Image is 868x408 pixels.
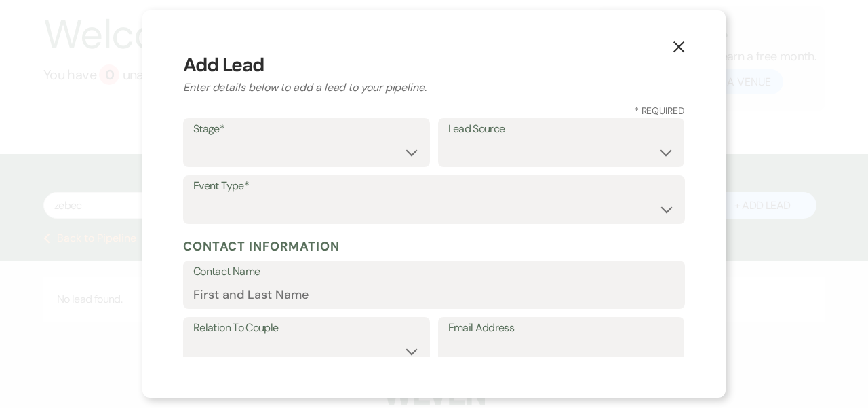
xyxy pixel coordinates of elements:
[183,51,685,79] h3: Add Lead
[193,177,675,196] label: Event Type*
[193,262,675,282] label: Contact Name
[183,236,685,257] h5: Contact Information
[183,104,685,118] h3: * Required
[448,119,675,139] label: Lead Source
[448,318,675,338] label: Email Address
[183,79,685,96] h2: Enter details below to add a lead to your pipeline.
[193,281,675,308] input: First and Last Name
[193,119,420,139] label: Stage*
[193,318,420,338] label: Relation To Couple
